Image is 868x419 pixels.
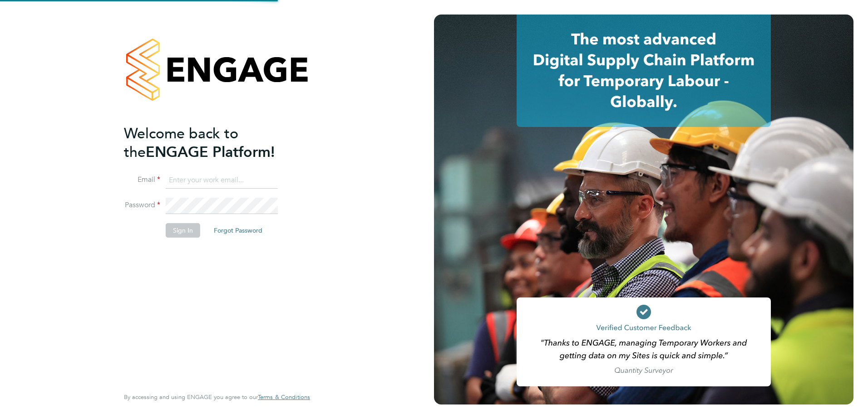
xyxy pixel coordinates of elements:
button: Sign In [166,223,200,238]
label: Email [124,175,160,185]
a: Terms & Conditions [258,394,310,401]
span: By accessing and using ENGAGE you agree to our [124,393,310,401]
h2: ENGAGE Platform! [124,124,301,161]
span: Welcome back to the [124,125,238,161]
label: Password [124,200,160,210]
button: Forgot Password [207,223,270,238]
span: Terms & Conditions [258,393,310,401]
input: Enter your work email... [166,172,278,189]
